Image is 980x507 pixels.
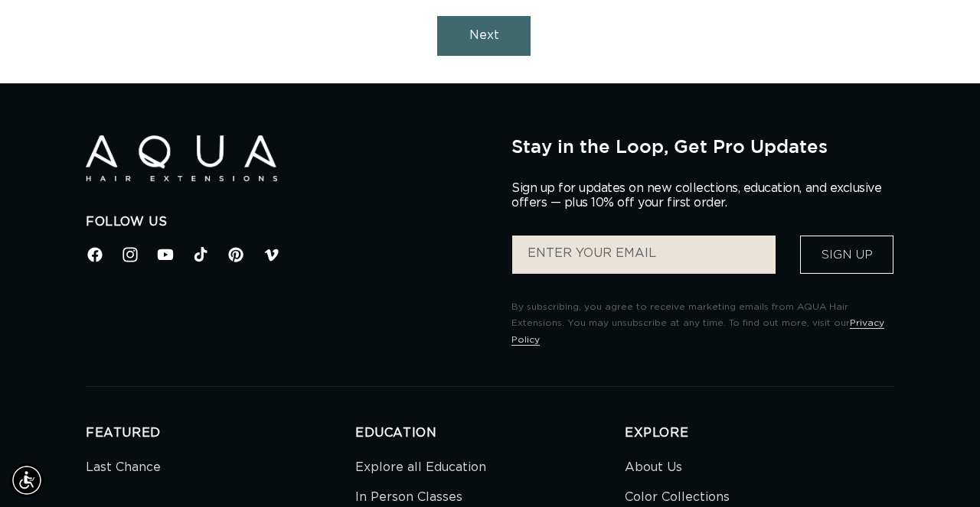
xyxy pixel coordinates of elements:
[800,236,893,274] button: Sign Up
[511,299,894,349] p: By subscribing, you agree to receive marketing emails from AQUA Hair Extensions. You may unsubscr...
[773,342,980,507] iframe: Chat Widget
[469,29,499,41] span: Next
[355,457,486,483] a: Explore all Education
[437,16,531,55] button: Next
[86,135,277,182] img: Aqua Hair Extensions
[512,236,776,274] input: ENTER YOUR EMAIL
[625,425,894,441] h2: EXPLORE
[511,318,884,344] a: Privacy Policy
[625,457,682,483] a: About Us
[86,457,161,483] a: Last Chance
[511,181,894,210] p: Sign up for updates on new collections, education, and exclusive offers — plus 10% off your first...
[86,214,488,230] h2: Follow Us
[355,425,625,441] h2: EDUCATION
[86,425,355,441] h2: FEATURED
[10,463,44,497] div: Accessibility Menu
[511,135,894,157] h2: Stay in the Loop, Get Pro Updates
